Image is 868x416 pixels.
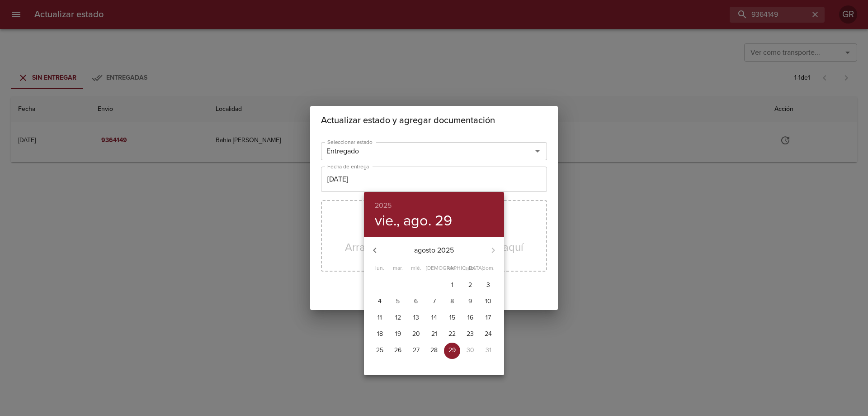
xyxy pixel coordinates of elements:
[376,346,383,355] p: 25
[448,346,456,355] p: 29
[375,212,452,230] button: vie., ago. 29
[462,277,478,294] button: 2
[372,310,388,326] button: 11
[480,277,496,294] button: 3
[408,326,424,343] button: 20
[375,199,392,212] button: 2025
[467,330,474,339] p: 23
[431,330,437,339] p: 21
[408,264,424,273] span: mié.
[396,297,400,306] p: 5
[462,264,478,273] span: sáb.
[467,313,473,322] p: 16
[485,297,491,306] p: 10
[462,294,478,310] button: 9
[408,294,424,310] button: 6
[414,297,418,306] p: 6
[395,330,401,339] p: 19
[450,297,454,306] p: 8
[413,313,419,322] p: 13
[485,330,492,339] p: 24
[372,264,388,273] span: lun.
[426,310,442,326] button: 14
[378,297,382,306] p: 4
[377,313,382,322] p: 11
[448,330,456,339] p: 22
[372,343,388,359] button: 25
[444,294,460,310] button: 8
[426,294,442,310] button: 7
[377,330,383,339] p: 18
[408,310,424,326] button: 13
[480,310,496,326] button: 17
[486,313,491,322] p: 17
[431,313,437,322] p: 14
[449,313,455,322] p: 15
[412,330,420,339] p: 20
[444,264,460,273] span: vie.
[468,281,472,290] p: 2
[451,281,453,290] p: 1
[433,297,436,306] p: 7
[444,310,460,326] button: 15
[390,310,406,326] button: 12
[480,326,496,343] button: 24
[408,343,424,359] button: 27
[444,277,460,294] button: 1
[390,343,406,359] button: 26
[426,326,442,343] button: 21
[390,326,406,343] button: 19
[430,346,438,355] p: 28
[444,343,460,359] button: 29
[386,245,482,256] p: agosto 2025
[390,264,406,273] span: mar.
[480,294,496,310] button: 10
[444,326,460,343] button: 22
[468,297,472,306] p: 9
[462,326,478,343] button: 23
[462,310,478,326] button: 16
[372,294,388,310] button: 4
[390,294,406,310] button: 5
[413,346,420,355] p: 27
[486,281,490,290] p: 3
[394,346,401,355] p: 26
[480,264,496,273] span: dom.
[395,313,401,322] p: 12
[372,326,388,343] button: 18
[426,264,442,273] span: [DEMOGRAPHIC_DATA].
[426,343,442,359] button: 28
